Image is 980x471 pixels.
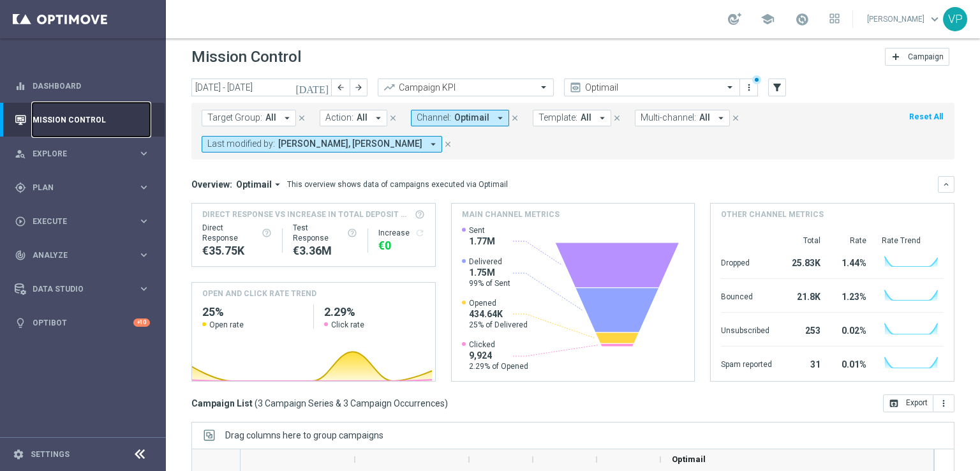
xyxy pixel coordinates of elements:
div: track_changes Analyze keyboard_arrow_right [14,250,151,260]
button: keyboard_arrow_down [938,176,954,193]
i: trending_up [383,81,396,94]
button: more_vert [743,80,755,95]
span: Optimail [672,454,706,464]
h3: Overview: [191,179,232,190]
i: equalizer [15,80,26,92]
span: Analyze [33,251,138,259]
button: gps_fixed Plan keyboard_arrow_right [14,183,151,193]
span: All [581,112,591,123]
div: 31 [787,353,820,373]
span: 9,924 [469,350,528,361]
button: arrow_back [332,78,350,96]
button: person_search Explore keyboard_arrow_right [14,149,151,159]
i: arrow_drop_down [715,112,727,124]
span: Click rate [331,320,364,330]
button: close [730,111,741,125]
span: keyboard_arrow_down [928,12,942,26]
i: more_vert [744,82,754,93]
span: Plan [33,184,138,191]
span: All [357,112,367,123]
i: gps_fixed [15,182,26,193]
i: refresh [415,228,425,238]
button: Channel: Optimail arrow_drop_down [411,110,509,126]
button: filter_alt [768,78,786,96]
div: Data Studio [15,283,138,295]
span: All [699,112,710,123]
div: Mission Control [15,103,150,137]
i: keyboard_arrow_right [138,249,150,261]
i: track_changes [15,250,26,261]
i: open_in_browser [889,398,899,408]
span: Data Studio [33,285,138,293]
i: person_search [15,148,26,160]
i: keyboard_arrow_right [138,283,150,295]
i: keyboard_arrow_right [138,181,150,193]
span: 1.75M [469,267,510,278]
span: Execute [33,218,138,225]
div: Row Groups [225,430,383,440]
div: Dashboard [15,69,150,103]
button: lightbulb Optibot +10 [14,318,151,328]
div: €0 [378,238,425,253]
div: 1.23% [836,285,866,306]
a: Optibot [33,306,133,340]
div: 0.02% [836,319,866,340]
button: Optimail arrow_drop_down [232,179,287,190]
i: lightbulb [15,317,26,329]
h2: 2.29% [324,304,425,320]
i: arrow_back [336,83,345,92]
a: [PERSON_NAME]keyboard_arrow_down [866,10,943,29]
i: arrow_drop_down [272,179,283,190]
div: There are unsaved changes [752,75,761,84]
span: Explore [33,150,138,158]
i: preview [569,81,582,94]
h4: OPEN AND CLICK RATE TREND [202,288,316,299]
a: Mission Control [33,103,150,137]
i: close [389,114,397,123]
h1: Mission Control [191,48,301,66]
span: 25% of Delivered [469,320,528,330]
i: filter_alt [771,82,783,93]
button: close [442,137,454,151]
span: Open rate [209,320,244,330]
div: Spam reported [721,353,772,373]
span: Template: [538,112,577,123]
button: [DATE] [293,78,332,98]
i: settings [13,449,24,460]
span: 2.29% of Opened [469,361,528,371]
div: 21.8K [787,285,820,306]
div: Unsubscribed [721,319,772,340]
i: arrow_drop_down [597,112,608,124]
div: Analyze [15,250,138,261]
span: school [761,12,775,26]
div: Direct Response [202,223,272,243]
span: Channel: [417,112,451,123]
input: Select date range [191,78,332,96]
h4: Other channel metrics [721,209,824,220]
span: Clicked [469,340,528,350]
i: keyboard_arrow_right [138,215,150,227]
span: 3 Campaign Series & 3 Campaign Occurrences [258,398,445,409]
div: Optibot [15,306,150,340]
button: play_circle_outline Execute keyboard_arrow_right [14,216,151,227]
button: equalizer Dashboard [14,81,151,91]
i: play_circle_outline [15,216,26,227]
h2: 25% [202,304,303,320]
div: Plan [15,182,138,193]
div: 0.01% [836,353,866,373]
i: keyboard_arrow_down [942,180,951,189]
i: [DATE] [295,82,330,93]
button: Multi-channel: All arrow_drop_down [635,110,730,126]
button: close [387,111,399,125]
h3: Campaign List [191,398,448,409]
span: [PERSON_NAME], [PERSON_NAME] [278,138,422,149]
button: more_vert [933,394,954,412]
button: Template: All arrow_drop_down [533,110,611,126]
div: Bounced [721,285,772,306]
i: arrow_drop_down [281,112,293,124]
div: Mission Control [14,115,151,125]
i: keyboard_arrow_right [138,147,150,160]
ng-select: Campaign KPI [378,78,554,96]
